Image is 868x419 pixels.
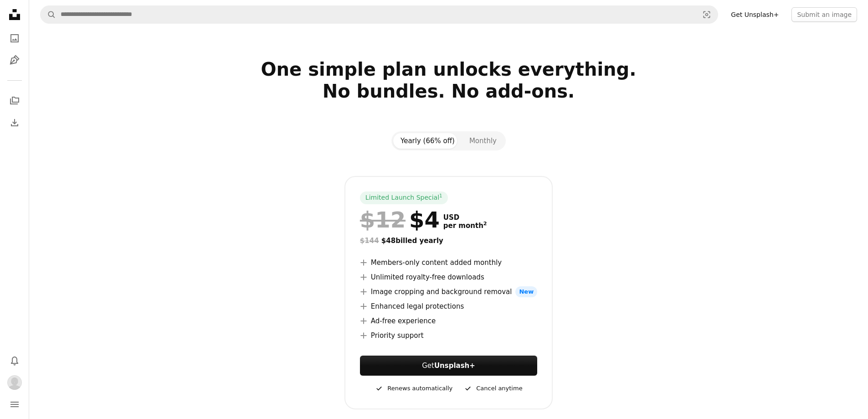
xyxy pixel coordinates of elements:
[360,191,448,204] div: Limited Launch Special
[434,362,475,370] strong: Unsplash+
[791,7,857,22] button: Submit an image
[360,330,537,341] li: Priority support
[360,257,537,268] li: Members-only content added monthly
[360,208,406,232] span: $12
[360,286,537,297] li: Image cropping and background removal
[155,58,742,124] h2: One simple plan unlocks everything. No bundles. No add-ons.
[360,208,440,232] div: $4
[5,5,24,26] a: Home — Unsplash
[360,272,537,283] li: Unlimited royalty-free downloads
[5,114,24,132] a: Download History
[5,395,24,414] button: Menu
[41,6,56,23] button: Search Unsplash
[360,235,537,246] div: $48 billed yearly
[5,29,24,47] a: Photos
[40,5,718,24] form: Find visuals sitewide
[483,221,487,227] sup: 2
[375,383,452,394] div: Renews automatically
[515,286,537,297] span: New
[482,222,489,230] a: 2
[443,222,487,230] span: per month
[725,7,784,22] a: Get Unsplash+
[5,373,24,392] button: Profile
[462,133,504,149] button: Monthly
[5,92,24,110] a: Collections
[393,133,462,149] button: Yearly (66% off)
[360,316,537,326] li: Ad-free experience
[5,352,24,370] button: Notifications
[437,193,444,202] a: 1
[360,301,537,312] li: Enhanced legal protections
[5,51,24,69] a: Illustrations
[463,383,522,394] div: Cancel anytime
[7,375,22,390] img: Avatar of user songpilot space
[360,356,537,376] a: GetUnsplash+
[439,193,442,198] sup: 1
[443,213,487,222] span: USD
[696,6,718,23] button: Visual search
[360,237,379,245] span: $144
